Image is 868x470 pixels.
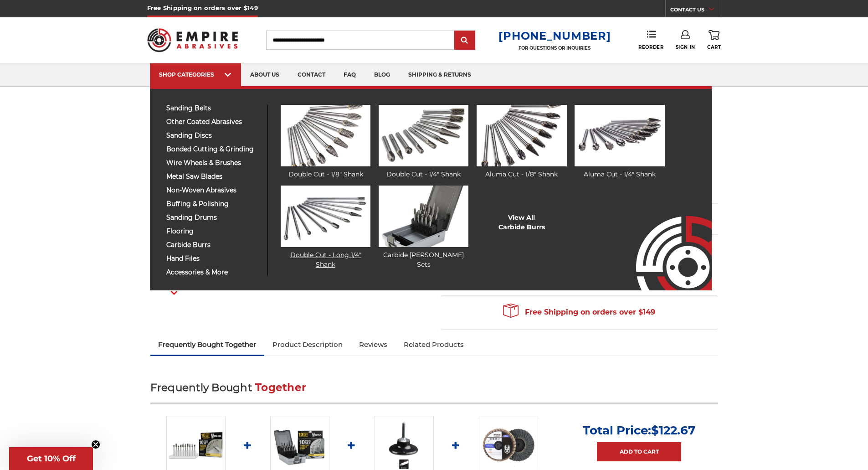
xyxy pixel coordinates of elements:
button: Close teaser [91,440,100,449]
span: sanding belts [166,105,261,112]
a: Carbide [PERSON_NAME] Sets [379,186,468,269]
span: Get 10% Off [27,454,76,464]
a: Aluma Cut - 1/8" Shank [477,105,566,179]
div: SHOP CATEGORIES [159,71,232,78]
img: Aluma Cut - 1/8" Shank [477,105,566,166]
a: shipping & returns [399,63,480,87]
a: contact [288,63,334,87]
div: Get 10% OffClose teaser [9,447,93,470]
a: about us [241,63,288,87]
a: Add to Cart [597,442,681,461]
span: $122.67 [651,423,695,438]
span: bonded cutting & grinding [166,146,261,153]
a: blog [365,63,399,87]
a: Reorder [638,30,663,50]
img: Empire Abrasives Logo Image [620,189,712,290]
a: Cart [707,30,721,50]
a: Product Description [264,335,351,355]
span: wire wheels & brushes [166,160,261,166]
img: Aluma Cut - 1/4" Shank [575,105,664,166]
a: Double Cut - Long 1/4" Shank [281,186,370,269]
span: Together [255,381,306,394]
a: Reviews [351,335,395,355]
span: other coated abrasives [166,119,261,125]
a: Double Cut - 1/8" Shank [281,105,370,179]
a: faq [334,63,365,87]
span: sanding drums [166,214,261,221]
a: [PHONE_NUMBER] [498,29,611,42]
span: hand files [166,255,261,262]
p: Total Price: [583,423,695,438]
a: CONTACT US [670,5,721,17]
a: Frequently Bought Together [150,335,265,355]
span: Sign In [676,44,695,50]
span: accessories & more [166,269,261,276]
img: Carbide Burr Sets [379,186,468,247]
span: non-woven abrasives [166,187,261,194]
span: Reorder [638,44,663,50]
img: Empire Abrasives [147,22,238,58]
span: Frequently Bought [150,381,252,394]
span: carbide burrs [166,242,261,248]
a: View AllCarbide Burrs [498,213,545,232]
span: metal saw blades [166,173,261,180]
span: sanding discs [166,132,261,139]
button: Next [163,283,185,303]
span: buffing & polishing [166,201,261,207]
img: Double Cut - Long 1/4" Shank [281,186,370,247]
span: Cart [707,44,721,50]
p: FOR QUESTIONS OR INQUIRIES [498,45,611,51]
img: Double Cut - 1/8" Shank [281,105,370,166]
span: flooring [166,228,261,235]
a: Double Cut - 1/4" Shank [379,105,468,179]
span: Free Shipping on orders over $149 [503,303,655,321]
a: Aluma Cut - 1/4" Shank [575,105,664,179]
img: Double Cut - 1/4" Shank [379,105,468,166]
input: Submit [456,31,474,50]
a: Related Products [395,335,472,355]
